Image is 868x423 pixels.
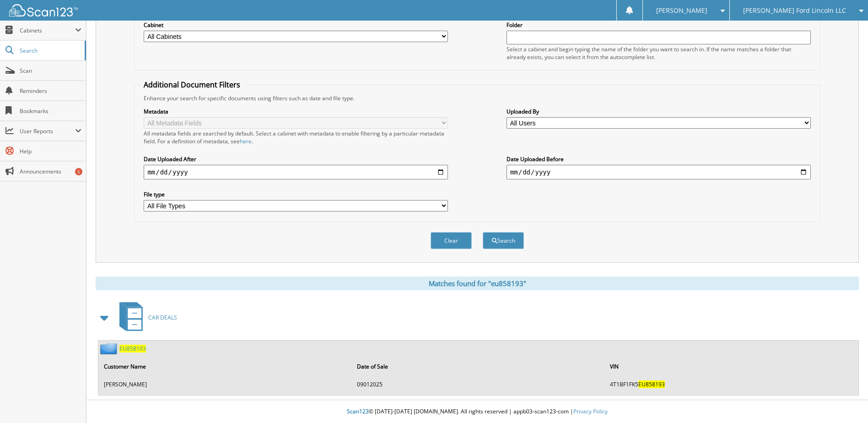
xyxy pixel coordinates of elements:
[352,357,604,376] th: Date of Sale
[96,277,859,290] div: Matches found for "eu858193"
[9,4,78,16] img: scan123-logo-white.svg
[144,21,448,29] label: Cabinet
[99,377,351,392] td: [PERSON_NAME]
[347,407,369,415] span: Scan123
[144,155,448,163] label: Date Uploaded After
[144,190,448,198] label: File type
[139,80,245,90] legend: Additional Document Filters
[507,21,811,29] label: Folder
[20,47,80,54] span: Search
[139,94,815,102] div: Enhance your search for specific documents using filters such as date and file type.
[148,314,177,321] span: CAR DEALS
[114,299,177,336] a: CAR DEALS
[240,137,252,145] a: here
[144,108,448,115] label: Metadata
[743,8,846,13] span: [PERSON_NAME] Ford Lincoln LLC
[431,232,472,249] button: Clear
[75,168,82,175] div: 5
[20,168,81,175] span: Announcements
[507,155,811,163] label: Date Uploaded Before
[507,108,811,115] label: Uploaded By
[20,87,81,95] span: Reminders
[86,401,868,423] div: © [DATE]-[DATE] [DOMAIN_NAME]. All rights reserved | appb03-scan123-com |
[352,377,604,392] td: 09012025
[656,8,707,13] span: [PERSON_NAME]
[507,165,811,179] input: end
[119,345,146,352] a: EU858193
[20,67,81,75] span: Scan
[638,380,665,388] span: EU858193
[483,232,524,249] button: Search
[20,107,81,115] span: Bookmarks
[144,165,448,179] input: start
[99,357,351,376] th: Customer Name
[20,27,75,34] span: Cabinets
[20,127,75,135] span: User Reports
[605,357,857,376] th: VIN
[100,343,119,354] img: folder2.png
[507,45,811,61] div: Select a cabinet and begin typing the name of the folder you want to search in. If the name match...
[144,130,448,145] div: All metadata fields are searched by default. Select a cabinet with metadata to enable filtering b...
[20,147,81,155] span: Help
[605,377,857,392] td: 4T1BF1FK5
[573,407,608,415] a: Privacy Policy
